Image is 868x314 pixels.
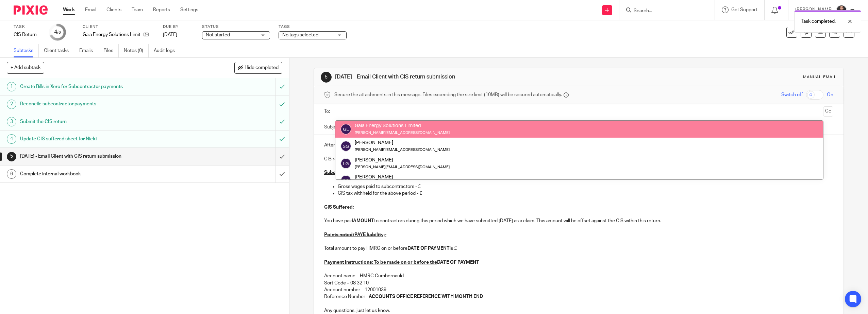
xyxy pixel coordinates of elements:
[7,169,16,179] div: 6
[338,183,834,190] p: Gross wages paid to subcontractors - £
[154,44,180,57] a: Audit logs
[324,280,834,286] p: Sort Code – 08 32 10
[407,246,450,251] strong: DATE OF PAYMENT
[324,260,437,265] u: Payment instructions: To be made on or before the
[353,219,374,223] strong: AMOUNT
[20,99,186,109] h1: Reconcile subcontractor payments
[83,24,154,30] label: Client
[324,293,834,300] p: Reference Number –
[7,82,16,91] div: 1
[7,100,16,109] div: 2
[338,190,834,197] p: CIS tax withheld for the above period - £
[106,6,121,13] a: Clients
[355,139,450,146] div: [PERSON_NAME]
[369,294,483,299] strong: ACCOUNTS OFFICE REFERENCE WITH MONTH END
[7,62,44,73] button: + Add subtask
[57,31,61,34] small: /6
[14,44,39,57] a: Subtasks
[823,106,833,117] button: Cc
[324,156,834,162] p: CIS return attached for Month as per the above date, this has been submitted to HMRC [DATE]. Slip...
[279,24,347,30] label: Tags
[234,62,282,73] button: Hide completed
[20,117,186,127] h1: Submit the CIS return
[83,31,140,38] p: Gaia Energy Solutions Limited
[324,307,834,314] p: Any questions, just let us know.
[14,31,41,38] div: CIS Return
[324,232,386,237] u: Points noted/PAYE liability;-
[132,6,143,13] a: Team
[7,152,16,161] div: 5
[124,44,149,57] a: Notes (0)
[206,33,230,37] span: Not started
[324,205,355,210] u: CIS Suffered;-
[340,141,351,152] img: svg%3E
[827,91,833,98] span: On
[324,273,834,279] p: Account name – HMRC Cumbernauld
[85,6,96,13] a: Email
[282,33,318,37] span: No tags selected
[324,260,479,265] strong: DATE OF PAYMENT
[355,148,450,152] small: [PERSON_NAME][EMAIL_ADDRESS][DOMAIN_NAME]
[321,72,332,83] div: 5
[324,108,332,115] label: To:
[14,5,48,15] img: Pixie
[340,158,351,169] img: svg%3E
[20,82,186,92] h1: Create Bills in Xero for Subcontractor payments
[79,44,98,57] a: Emails
[836,5,847,16] img: dom%20slack.jpg
[803,74,837,80] div: Manual email
[20,169,186,179] h1: Complete internal workbook
[355,165,450,169] small: [PERSON_NAME][EMAIL_ADDRESS][DOMAIN_NAME]
[103,44,119,57] a: Files
[63,6,75,13] a: Work
[355,156,450,163] div: [PERSON_NAME]
[781,91,803,98] span: Switch off
[340,124,351,135] img: svg%3E
[355,122,450,129] div: Gaia Energy Solutions Limited
[324,245,834,252] p: Total amount to pay HMRC on or before is £
[20,134,186,144] h1: Update CIS suffered sheet for Nicki
[324,286,834,293] p: Account number – 12001039
[14,24,41,30] label: Task
[163,24,194,30] label: Due by
[163,32,177,37] span: [DATE]
[202,24,270,30] label: Status
[180,6,198,13] a: Settings
[355,131,450,135] small: [PERSON_NAME][EMAIL_ADDRESS][DOMAIN_NAME]
[324,217,834,224] p: You have paid to contractors during this period which we have submitted [DATE] as a claim. This a...
[44,44,74,57] a: Client tasks
[355,174,419,180] div: [PERSON_NAME]
[245,65,279,71] span: Hide completed
[801,18,836,25] p: Task completed.
[340,175,351,186] img: svg%3E
[324,142,834,149] p: Afternoon [PERSON_NAME] ,
[7,117,16,126] div: 3
[335,73,593,81] h1: [DATE] - Email Client with CIS return submission
[153,6,170,13] a: Reports
[54,28,61,36] div: 4
[324,124,342,130] label: Subject:
[7,134,16,144] div: 4
[324,170,452,175] u: Subcontractor payments for the period (INSERT PERIOD)
[334,91,562,98] span: Secure the attachments in this message. Files exceeding the size limit (10MB) will be secured aut...
[20,151,186,161] h1: [DATE] - Email Client with CIS return submission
